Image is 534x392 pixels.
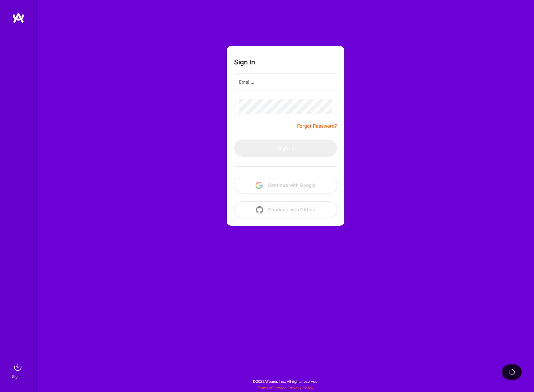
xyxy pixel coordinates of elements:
[234,201,337,218] button: Continue with Github
[12,12,25,23] img: logo
[256,206,263,213] img: icon
[234,140,337,157] button: Sign In
[239,74,332,90] input: Email...
[12,373,24,380] div: Sign In
[12,361,24,373] img: sign in
[234,58,255,66] h3: Sign In
[258,386,286,390] a: Terms of Service
[234,177,337,194] button: Continue with Google
[297,122,337,130] a: Forgot Password?
[258,386,313,390] span: |
[289,386,313,390] a: Privacy Policy
[13,361,24,380] a: sign inSign In
[256,182,263,189] img: icon
[509,369,515,375] img: loading
[37,374,534,389] div: © 2025 ATeams Inc., All rights reserved.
